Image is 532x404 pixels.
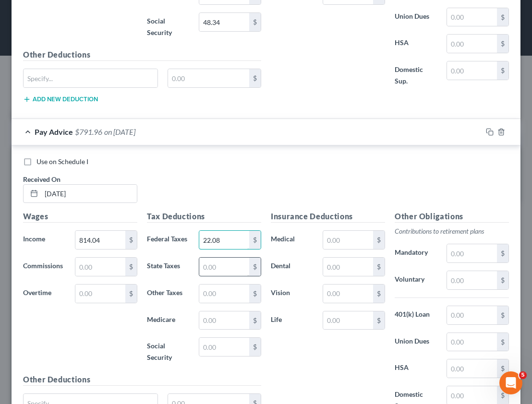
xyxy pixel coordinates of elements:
[390,34,442,53] label: HSA
[271,211,385,223] h5: Insurance Deductions
[249,69,261,87] div: $
[199,231,250,249] input: 0.00
[497,8,508,26] div: $
[249,258,261,276] div: $
[142,230,194,250] label: Federal Taxes
[23,211,137,223] h5: Wages
[447,8,497,26] input: 0.00
[497,333,508,351] div: $
[41,185,137,203] input: MM/DD/YYYY
[249,231,261,249] div: $
[199,285,250,303] input: 0.00
[373,285,385,303] div: $
[23,49,261,61] h5: Other Deductions
[199,338,250,356] input: 0.00
[199,13,250,31] input: 0.00
[390,271,442,290] label: Voluntary
[142,311,194,330] label: Medicare
[497,306,508,324] div: $
[75,231,126,249] input: 0.00
[519,371,527,379] span: 5
[24,69,157,87] input: Specify...
[390,244,442,263] label: Mandatory
[390,8,442,27] label: Union Dues
[249,338,261,356] div: $
[266,257,318,276] label: Dental
[390,359,442,378] label: HSA
[323,231,374,249] input: 0.00
[395,226,509,236] p: Contributions to retirement plans
[497,61,508,80] div: $
[266,230,318,250] label: Medical
[447,61,497,80] input: 0.00
[499,371,522,394] iframe: Intercom live chat
[447,333,497,351] input: 0.00
[199,311,250,330] input: 0.00
[23,95,98,103] button: Add new deduction
[125,231,137,249] div: $
[142,284,194,303] label: Other Taxes
[395,211,509,223] h5: Other Obligations
[323,258,374,276] input: 0.00
[390,333,442,352] label: Union Dues
[18,257,70,276] label: Commissions
[75,127,102,136] span: $791.96
[323,285,374,303] input: 0.00
[497,35,508,53] div: $
[323,311,374,330] input: 0.00
[125,285,137,303] div: $
[497,271,508,289] div: $
[373,311,385,330] div: $
[373,231,385,249] div: $
[168,69,249,87] input: 0.00
[23,374,261,386] h5: Other Deductions
[36,157,88,166] span: Use on Schedule I
[373,258,385,276] div: $
[142,337,194,366] label: Social Security
[447,306,497,324] input: 0.00
[497,244,508,262] div: $
[447,35,497,53] input: 0.00
[18,284,70,303] label: Overtime
[249,311,261,330] div: $
[249,13,261,31] div: $
[447,271,497,289] input: 0.00
[447,359,497,378] input: 0.00
[147,211,261,223] h5: Tax Deductions
[199,258,250,276] input: 0.00
[390,306,442,325] label: 401(k) Loan
[75,285,126,303] input: 0.00
[447,244,497,262] input: 0.00
[390,61,442,90] label: Domestic Sup.
[142,12,194,41] label: Social Security
[266,284,318,303] label: Vision
[75,258,126,276] input: 0.00
[35,127,73,136] span: Pay Advice
[249,285,261,303] div: $
[23,235,45,243] span: Income
[125,258,137,276] div: $
[266,311,318,330] label: Life
[23,175,60,183] span: Received On
[497,359,508,378] div: $
[142,257,194,276] label: State Taxes
[104,127,135,136] span: on [DATE]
